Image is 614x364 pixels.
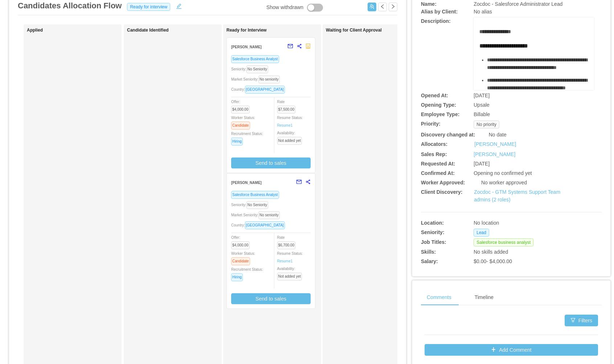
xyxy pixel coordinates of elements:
[474,170,532,176] span: Opening no confirmed yet
[421,289,457,306] div: Comments
[421,249,436,255] b: Skills:
[474,219,564,227] div: No location
[421,121,441,127] b: Priority:
[258,75,280,83] span: No seniority
[389,3,397,11] button: icon: right
[474,120,499,128] span: No priority
[277,236,299,247] span: Rate
[231,106,250,114] span: $4,000.00
[292,176,302,188] button: mail
[231,203,271,207] span: Seniority:
[277,137,302,145] span: Not added yet
[421,229,445,235] b: Seniority:
[245,221,285,229] span: [GEOGRAPHIC_DATA]
[306,44,311,49] span: robot
[474,238,533,246] span: Salesforce business analyst
[421,220,444,226] b: Location:
[297,44,302,49] span: share-alt
[226,28,328,33] h1: Ready for Interview
[231,293,311,304] button: Send to sales
[421,239,446,245] b: Job Titles:
[481,180,527,185] span: No worker approved
[474,9,492,15] span: No alias
[231,77,283,81] span: Market Seniority:
[277,116,303,127] span: Resume Status:
[231,138,243,146] span: Hiring
[489,132,507,138] span: No date
[421,102,456,108] b: Opening Type:
[565,315,598,326] button: icon: filterFilters
[277,106,296,114] span: $7,500.00
[231,100,253,111] span: Offer:
[474,249,508,255] span: No skills added
[231,213,283,217] span: Market Seniority:
[231,45,262,49] strong: [PERSON_NAME]
[277,241,296,249] span: $6,700.00
[421,1,437,7] b: Name:
[231,132,263,143] span: Recruitment Status:
[277,100,299,111] span: Rate
[421,9,458,15] b: Alias by Client:
[421,93,448,98] b: Opened At:
[368,3,376,11] button: icon: usergroup-add
[479,28,589,101] div: rdw-editor
[421,132,475,138] b: Discovery changed at:
[326,28,427,33] h1: Waiting for Client Approval
[421,258,438,264] b: Salary:
[231,257,250,265] span: Candidate
[474,93,490,98] span: [DATE]
[421,189,462,195] b: Client Discovery:
[421,151,447,157] b: Sales Rep:
[306,179,311,184] span: share-alt
[231,122,250,130] span: Candidate
[421,180,465,185] b: Worker Approved:
[474,102,490,108] span: Upsale
[474,17,594,90] div: rdw-wrapper
[27,28,128,33] h1: Applied
[474,111,490,117] span: Billable
[474,189,560,203] a: Zocdoc - GTM Systems Support Team admins (2 roles)
[231,273,243,281] span: Hiring
[421,161,455,167] b: Requested At:
[266,4,303,12] div: Show withdrawn
[246,65,268,73] span: No Seniority
[127,3,170,11] span: Ready for interview
[231,267,263,279] span: Recruitment Status:
[231,236,253,247] span: Offer:
[474,151,515,157] a: [PERSON_NAME]
[231,223,288,227] span: Country:
[421,141,447,147] b: Allocators:
[277,267,305,278] span: Availability:
[231,116,255,127] span: Worker Status:
[231,191,279,199] span: Salesforce Business Analyst
[173,2,185,9] button: icon: edit
[474,258,512,264] span: $0.00 - $4,000.00
[474,161,490,167] span: [DATE]
[284,41,293,52] button: mail
[425,344,598,356] button: icon: plusAdd Comment
[474,229,489,237] span: Lead
[231,158,311,168] button: Send to sales
[245,86,285,94] span: [GEOGRAPHIC_DATA]
[231,87,288,91] span: Country:
[277,123,293,128] a: Resume1
[277,258,293,264] a: Resume1
[231,55,279,63] span: Salesforce Business Analyst
[277,273,302,281] span: Not added yet
[474,140,516,148] a: [PERSON_NAME]
[127,28,229,33] h1: Candidate Identified
[246,201,268,209] span: No Seniority
[277,131,305,143] span: Availability:
[231,241,250,249] span: $4,000.00
[421,170,455,176] b: Confirmed At:
[474,1,562,7] span: Zocdoc - Salesforce Administrator Lead
[421,18,451,24] b: Description:
[469,289,499,306] div: Timeline
[231,181,262,185] strong: [PERSON_NAME]
[231,67,271,71] span: Seniority:
[421,111,459,117] b: Employee Type:
[258,211,280,219] span: No seniority
[378,3,387,11] button: icon: left
[231,251,255,263] span: Worker Status:
[277,251,303,263] span: Resume Status:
